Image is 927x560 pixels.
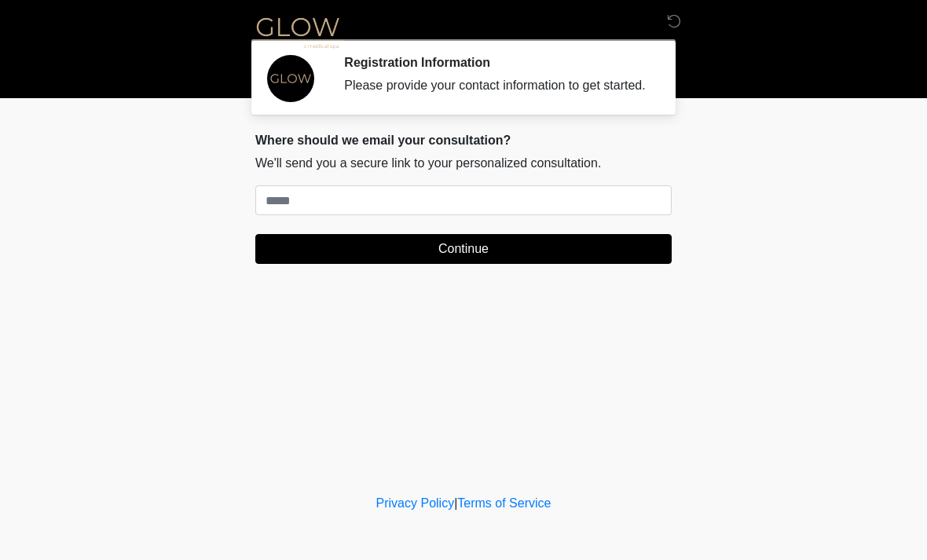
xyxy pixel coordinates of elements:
[255,133,672,148] h2: Where should we email your consultation?
[457,496,551,510] a: Terms of Service
[376,496,455,510] a: Privacy Policy
[240,12,356,52] img: Glow Medical Spa Logo
[267,55,314,102] img: Agent Avatar
[255,154,672,173] p: We'll send you a secure link to your personalized consultation.
[344,76,648,95] div: Please provide your contact information to get started.
[255,234,672,264] button: Continue
[454,496,457,510] a: |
